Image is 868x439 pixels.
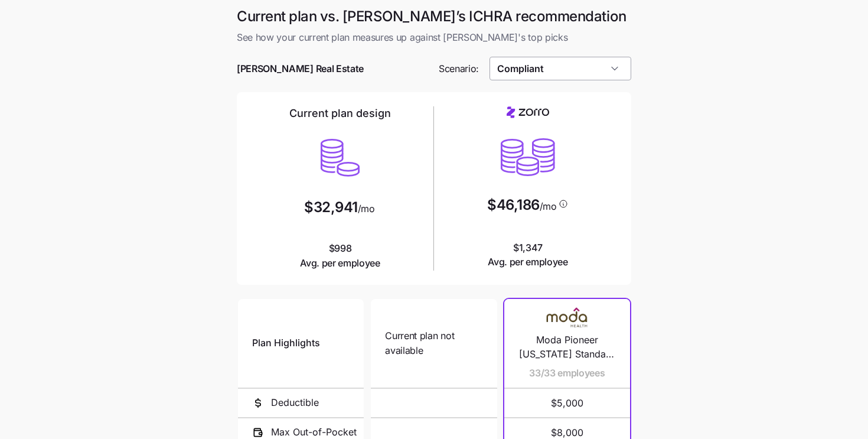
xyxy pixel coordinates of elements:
span: Avg. per employee [488,255,568,269]
span: /mo [358,204,375,213]
span: $998 [300,241,380,271]
span: $5,000 [518,389,616,417]
span: 33/33 employees [529,366,605,381]
span: [PERSON_NAME] Real Estate [237,61,364,76]
img: Carrier [543,306,590,329]
span: $46,186 [487,198,540,212]
span: /mo [540,201,557,211]
span: Scenario: [439,61,479,76]
span: Moda Pioneer [US_STATE] Standard Silver [518,333,616,362]
span: $1,347 [488,240,568,270]
span: Deductible [271,395,319,410]
span: Plan Highlights [252,336,320,350]
span: $32,941 [304,200,358,214]
span: Current plan not available [385,329,482,358]
span: See how your current plan measures up against [PERSON_NAME]'s top picks [237,30,631,45]
h2: Current plan design [289,106,391,121]
span: Avg. per employee [300,256,380,271]
h1: Current plan vs. [PERSON_NAME]’s ICHRA recommendation [237,7,631,25]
